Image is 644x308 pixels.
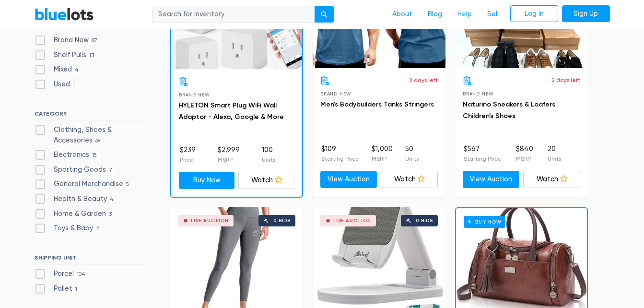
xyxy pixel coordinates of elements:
label: Mixed [35,64,82,75]
a: Log In [510,5,558,23]
p: Starting Price [321,154,359,163]
label: Sporting Goods [35,165,116,175]
span: 104 [74,271,89,279]
li: 50 [405,144,419,163]
a: Blog [420,5,450,24]
li: $109 [321,144,359,163]
a: Naturino Sneakers & Loafers Children's Shoes [463,100,555,120]
label: Used [35,79,78,90]
label: General Merchandise [35,179,132,190]
p: Units [405,154,419,163]
a: View Auction [320,171,377,188]
p: 2 days left [551,76,580,84]
span: 87 [89,37,101,45]
a: Help [450,5,480,24]
h6: CATEGORY [35,110,149,121]
span: 1 [70,81,78,89]
p: MSRP [372,154,393,163]
div: 0 bids [273,218,291,223]
li: $840 [516,144,533,163]
a: Sign Up [562,5,610,23]
p: 2 days left [409,76,438,84]
h6: SHIPPING UNIT [35,254,149,265]
span: Brand New [463,91,494,96]
label: Brand New [35,35,101,46]
li: 100 [262,145,275,164]
p: Units [548,154,561,163]
div: Live Auction [191,218,229,223]
label: Clothing, Shoes & Accessories [35,125,149,145]
span: 13 [86,52,97,59]
p: Units [262,155,275,164]
label: Toys & Baby [35,223,103,234]
input: Search for inventory [152,6,315,23]
a: Buy Now [179,172,235,189]
span: 2 [93,225,103,233]
p: Starting Price [464,154,502,163]
span: Brand New [320,91,351,96]
li: $567 [464,144,502,163]
div: 0 bids [416,218,433,223]
a: Watch [238,172,294,189]
label: Parcel [35,269,89,279]
li: 20 [548,144,561,163]
a: HYLETON Smart Plug WiFi Wall Adaptor - Alexa, Google & More [179,101,284,121]
span: 1 [72,285,81,293]
span: Brand New [179,92,210,97]
span: 7 [106,166,116,174]
a: Watch [523,171,580,188]
p: MSRP [218,155,240,164]
span: 4 [72,67,82,74]
label: Electronics [35,150,100,160]
a: Men's Bodybuilders Tanks Stringers [320,100,434,108]
a: BlueLots [35,7,94,21]
span: 5 [123,181,132,189]
li: $1,000 [372,144,393,163]
li: $239 [180,145,196,164]
p: Price [180,155,196,164]
a: Watch [381,171,438,188]
a: Live Auction 0 bids [313,207,445,308]
span: 3 [106,211,115,218]
div: Live Auction [333,218,371,223]
span: 15 [89,152,100,159]
label: Home & Garden [35,209,115,219]
label: Pallet [35,284,81,294]
a: About [385,5,420,24]
label: Health & Beauty [35,194,117,204]
label: Shelf Pulls [35,50,97,60]
a: View Auction [463,171,520,188]
li: $2,999 [218,145,240,164]
a: Live Auction 0 bids [170,207,303,308]
span: 69 [93,137,104,145]
span: 4 [107,196,117,203]
p: MSRP [516,154,533,163]
a: Sell [480,5,506,24]
h6: Buy Now [464,216,505,228]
